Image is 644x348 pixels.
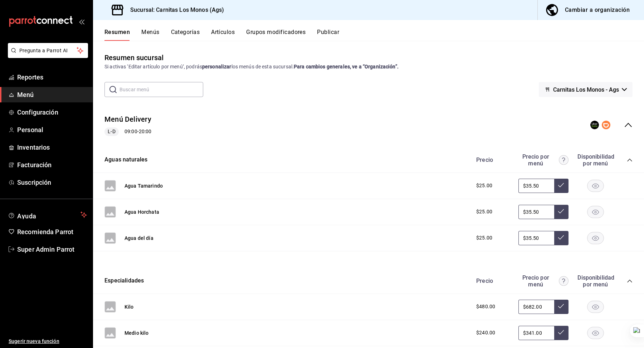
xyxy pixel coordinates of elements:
div: Disponibilidad por menú [577,153,613,167]
div: Precio [469,277,515,284]
input: Sin ajuste [518,231,554,245]
span: $25.00 [476,182,492,189]
button: Grupos modificadores [246,29,306,41]
input: Sin ajuste [518,326,554,340]
button: Agua Tamarindo [125,182,163,189]
span: Reportes [17,72,87,82]
button: Menús [141,29,159,41]
strong: Para cambios generales, ve a “Organización”. [294,64,399,69]
input: Sin ajuste [518,205,554,219]
button: Aguas naturales [104,156,148,164]
h3: Sucursal: Carnitas Los Monos (Ags) [125,6,224,14]
div: Precio [469,156,515,163]
div: collapse-menu-row [93,108,644,142]
button: open_drawer_menu [79,19,84,24]
input: Buscar menú [119,82,203,97]
button: Menú Delivery [104,114,151,125]
div: navigation tabs [104,29,644,41]
span: Super Admin Parrot [17,245,87,254]
span: $480.00 [476,303,495,310]
div: Resumen sucursal [104,52,164,63]
button: Medio kilo [125,329,149,337]
div: 09:00 - 20:00 [104,127,151,136]
button: Agua Horchata [125,208,159,216]
button: Especialidades [104,277,144,285]
span: $25.00 [476,208,492,216]
span: Ayuda [17,211,78,219]
button: Pregunta a Parrot AI [8,43,88,58]
input: Sin ajuste [518,179,554,193]
span: Sugerir nueva función [9,338,87,345]
div: Precio por menú [518,153,569,167]
button: Categorías [171,29,200,41]
strong: personalizar [202,64,231,69]
span: Carnitas Los Monos - Ags [553,86,619,93]
span: Suscripción [17,178,87,187]
span: Personal [17,125,87,135]
span: Recomienda Parrot [17,227,87,237]
button: Carnitas Los Monos - Ags [539,82,633,97]
span: Menú [17,90,87,100]
div: Si activas ‘Editar artículo por menú’, podrás los menús de esta sucursal. [104,63,633,71]
button: Kilo [125,303,134,310]
div: Cambiar a organización [565,5,630,15]
span: Facturación [17,160,87,170]
span: L-D [105,128,118,135]
button: Publicar [317,29,339,41]
input: Sin ajuste [518,300,554,314]
div: Disponibilidad por menú [577,274,613,288]
span: $25.00 [476,234,492,242]
button: Resumen [104,29,130,41]
a: Pregunta a Parrot AI [5,52,88,59]
div: Precio por menú [518,274,569,288]
button: collapse-category-row [627,278,633,284]
span: $240.00 [476,329,495,337]
button: Artículos [211,29,235,41]
button: collapse-category-row [627,157,633,163]
span: Pregunta a Parrot AI [19,47,77,54]
span: Inventarios [17,142,87,152]
button: Agua del día [125,235,153,242]
span: Configuración [17,107,87,117]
